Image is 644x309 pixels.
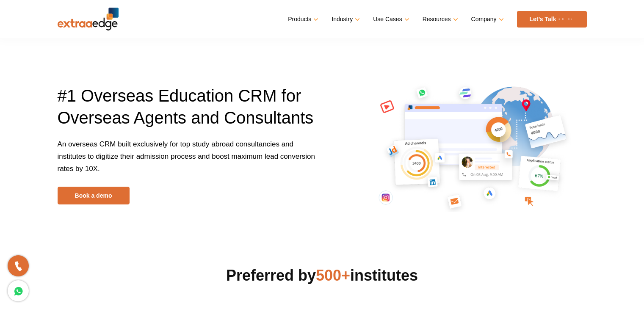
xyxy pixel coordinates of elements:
a: Let’s Talk [517,11,587,28]
a: Resources [423,13,456,25]
p: An overseas CRM built exclusively for top study abroad consultancies and institutes to digitize t... [58,138,316,187]
span: 500+ [316,267,350,284]
h2: Preferred by institutes [58,265,587,286]
img: overseas-education-crm [361,71,582,218]
a: Use Cases [373,13,407,25]
a: Products [288,13,317,25]
a: Company [471,13,502,25]
h1: #1 Overseas Education CRM for Overseas Agents and Consultants [58,85,316,138]
a: Book a demo [58,187,130,204]
a: Industry [332,13,358,25]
